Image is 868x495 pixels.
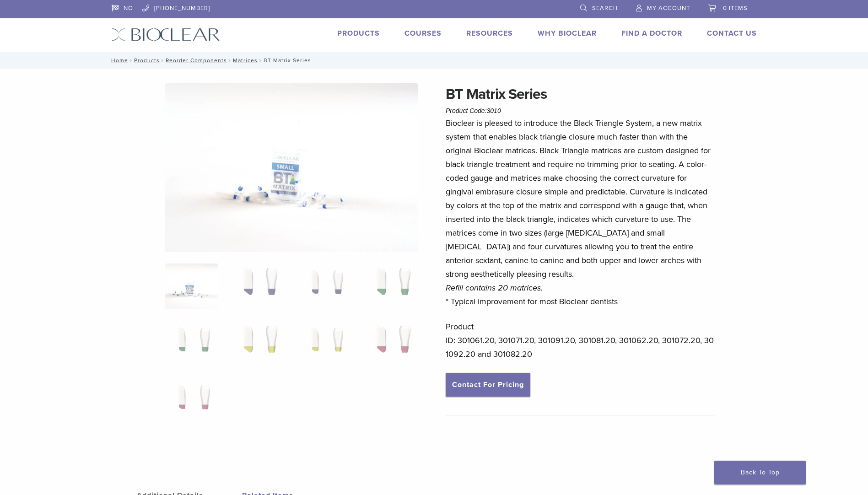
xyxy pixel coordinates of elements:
a: Contact For Pricing [446,373,530,397]
a: Matrices [233,57,258,64]
img: Anterior-Black-Triangle-Series-Matrices-324x324.jpg [165,264,218,309]
span: / [227,58,233,63]
em: Refill contains 20 matrices. [446,283,543,293]
span: / [128,58,134,63]
nav: BT Matrix Series [105,52,764,69]
img: BT Matrix Series - Image 6 [232,321,284,367]
p: Bioclear is pleased to introduce the Black Triangle System, a new matrix system that enables blac... [446,116,715,308]
span: / [258,58,264,63]
span: 0 items [723,5,748,12]
a: Courses [404,29,442,38]
a: Home [108,57,128,64]
img: BT Matrix Series - Image 5 [165,321,218,367]
a: Resources [466,29,513,38]
img: BT Matrix Series - Image 7 [298,321,351,367]
a: Reorder Components [166,57,227,64]
img: BT Matrix Series - Image 8 [365,321,417,367]
span: Search [592,5,618,12]
p: Product ID: 301061.20, 301071.20, 301091.20, 301081.20, 301062.20, 301072.20, 301092.20 and 30108... [446,320,715,361]
img: BT Matrix Series - Image 3 [298,264,351,309]
a: Products [337,29,380,38]
img: BT Matrix Series - Image 9 [165,379,218,425]
a: Products [134,57,160,64]
a: Back To Top [714,461,806,484]
span: Product Code: [446,107,501,114]
img: BT Matrix Series - Image 2 [232,264,284,309]
img: Anterior Black Triangle Series Matrices [165,83,418,252]
a: Find A Doctor [621,29,682,38]
span: My Account [647,5,690,12]
a: Why Bioclear [538,29,597,38]
span: 3010 [487,107,501,114]
img: BT Matrix Series - Image 4 [365,264,417,309]
a: Contact Us [707,29,757,38]
span: / [160,58,166,63]
img: Bioclear [112,28,220,41]
h1: BT Matrix Series [446,83,715,105]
